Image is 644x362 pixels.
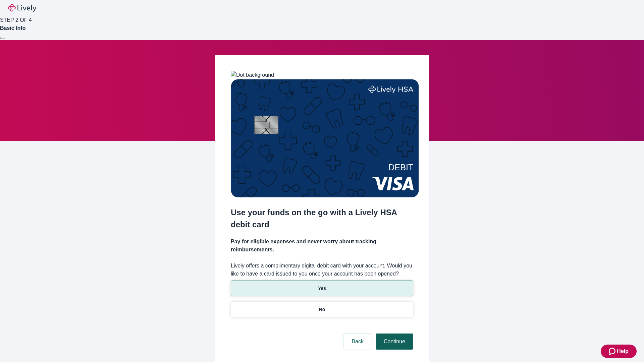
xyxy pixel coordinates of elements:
[231,281,413,296] button: Yes
[231,79,419,197] img: Debit card
[231,71,274,79] img: Dot background
[318,285,326,292] p: Yes
[231,206,413,231] h2: Use your funds on the go with a Lively HSA debit card
[231,262,413,278] label: Lively offers a complimentary digital debit card with your account. Would you like to have a card...
[609,347,617,355] svg: Zendesk support icon
[376,334,413,350] button: Continue
[231,302,413,317] button: No
[617,347,629,355] span: Help
[231,238,413,254] h4: Pay for eligible expenses and never worry about tracking reimbursements.
[601,345,637,358] button: Zendesk support iconHelp
[319,306,325,313] p: No
[343,334,372,350] button: Back
[8,4,36,12] img: Lively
